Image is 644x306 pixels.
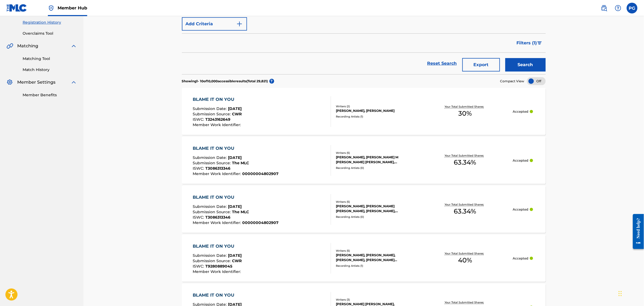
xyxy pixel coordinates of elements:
[336,298,417,302] div: Writers ( 3 )
[182,137,546,184] a: BLAME IT ON YOUSubmission Date:[DATE]Submission Source:The MLCISWC:T3086313346Member Work Identif...
[23,31,77,36] a: Overclaims Tool
[232,112,242,116] span: CWR
[445,105,485,109] p: Your Total Submitted Shares:
[193,264,205,269] span: ISWC :
[336,253,417,262] div: [PERSON_NAME], [PERSON_NAME], [PERSON_NAME], [PERSON_NAME] [PERSON_NAME], [PERSON_NAME]
[513,158,528,163] p: Accepted
[193,117,205,122] span: ISWC :
[193,161,232,165] span: Submission Source :
[17,43,38,49] span: Matching
[513,207,528,212] p: Accepted
[193,209,232,214] span: Submission Source :
[458,109,472,118] span: 30 %
[182,17,247,31] button: Add Criteria
[6,43,13,49] img: Matching
[71,79,77,86] img: expand
[232,209,249,214] span: The MLC
[336,249,417,253] div: Writers ( 5 )
[517,40,537,46] span: Filters ( 1 )
[23,20,77,25] a: Registration History
[193,215,205,220] span: ISWC :
[336,104,417,108] div: Writers ( 2 )
[193,106,228,111] span: Submission Date :
[500,79,525,84] span: Compact View
[23,92,77,98] a: Member Benefits
[228,253,242,258] span: [DATE]
[17,79,55,86] span: Member Settings
[336,264,417,268] div: Recording Artists ( 1 )
[454,207,476,216] span: 63.34 %
[242,220,279,225] span: 00000004802907
[23,56,77,62] a: Matching Tool
[232,161,249,165] span: The MLC
[236,21,243,27] img: 9d2ae6d4665cec9f34b9.svg
[336,200,417,204] div: Writers ( 5 )
[613,3,624,13] div: Help
[193,253,228,258] span: Submission Date :
[193,204,228,209] span: Submission Date :
[445,202,485,207] p: Your Total Submitted Shares:
[619,286,622,302] div: Drag
[425,58,460,69] a: Reset Search
[193,258,232,263] span: Submission Source :
[182,235,546,282] a: BLAME IT ON YOUSubmission Date:[DATE]Submission Source:CWRISWC:T9280889045Member Work Identifier:...
[182,186,546,233] a: BLAME IT ON YOUSubmission Date:[DATE]Submission Source:The MLCISWC:T3086313346Member Work Identif...
[336,155,417,165] div: [PERSON_NAME], [PERSON_NAME] M [PERSON_NAME] [PERSON_NAME], [PERSON_NAME], [PERSON_NAME]
[462,58,500,72] button: Export
[445,154,485,158] p: Your Total Submitted Shares:
[6,4,27,12] img: MLC Logo
[601,5,607,11] img: search
[23,67,77,73] a: Match History
[193,122,242,127] span: Member Work Identifier :
[228,106,242,111] span: [DATE]
[6,79,13,86] img: Member Settings
[193,145,279,152] div: BLAME IT ON YOU
[336,166,417,170] div: Recording Artists ( 0 )
[336,108,417,113] div: [PERSON_NAME], [PERSON_NAME]
[48,5,54,11] img: Top Rightsholder
[193,96,242,103] div: BLAME IT ON YOU
[513,256,528,261] p: Accepted
[228,204,242,209] span: [DATE]
[242,171,279,176] span: 00000004802907
[615,5,621,11] img: help
[269,79,274,84] span: ?
[599,3,610,13] a: Public Search
[193,155,228,160] span: Submission Date :
[205,166,230,171] span: T3086313346
[193,292,242,298] div: BLAME IT ON YOU
[205,117,230,122] span: T3243162649
[458,255,472,265] span: 40 %
[205,215,230,220] span: T3086313346
[182,88,546,135] a: BLAME IT ON YOUSubmission Date:[DATE]Submission Source:CWRISWC:T3243162649Member Work Identifier:...
[445,300,485,304] p: Your Total Submitted Shares:
[537,41,542,45] img: filter
[193,243,242,250] div: BLAME IT ON YOU
[617,280,644,306] iframe: Chat Widget
[627,3,638,13] div: User Menu
[505,58,546,72] button: Search
[513,109,528,114] p: Accepted
[71,43,77,49] img: expand
[205,264,232,269] span: T9280889045
[193,269,242,274] span: Member Work Identifier :
[513,36,546,50] button: Filters (1)
[232,258,242,263] span: CWR
[193,171,242,176] span: Member Work Identifier :
[228,155,242,160] span: [DATE]
[454,158,476,167] span: 63.34 %
[182,79,268,84] p: Showing 1 - 10 of 10,000 accessible results (Total 29,821 )
[336,215,417,219] div: Recording Artists ( 0 )
[193,220,242,225] span: Member Work Identifier :
[336,151,417,155] div: Writers ( 5 )
[445,251,485,255] p: Your Total Submitted Shares:
[182,1,546,74] form: Search Form
[193,194,279,201] div: BLAME IT ON YOU
[193,166,205,171] span: ISWC :
[58,5,87,11] span: Member Hub
[193,112,232,116] span: Submission Source :
[336,204,417,214] div: [PERSON_NAME], [PERSON_NAME] [PERSON_NAME], [PERSON_NAME], [PERSON_NAME], [PERSON_NAME]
